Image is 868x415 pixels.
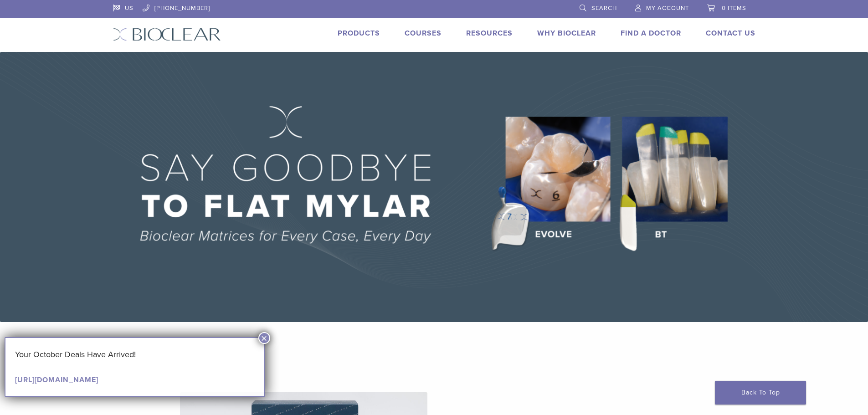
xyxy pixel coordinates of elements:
span: Search [591,5,617,12]
span: My Account [646,5,689,12]
a: Why Bioclear [537,29,596,38]
a: [URL][DOMAIN_NAME] [15,375,98,384]
button: Close [258,332,270,344]
a: Back To Top [715,381,806,405]
a: Products [338,29,380,38]
a: Find A Doctor [621,29,681,38]
a: Resources [466,29,513,38]
img: Bioclear [113,28,221,41]
span: 0 items [722,5,746,12]
a: Courses [405,29,442,38]
p: Your October Deals Have Arrived! [15,348,255,361]
a: Contact Us [706,29,755,38]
